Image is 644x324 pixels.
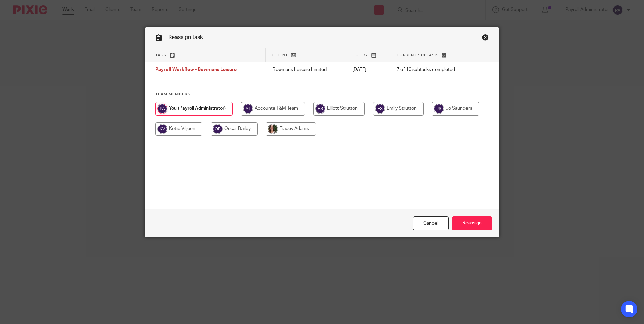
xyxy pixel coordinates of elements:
a: Close this dialog window [482,34,489,43]
span: Reassign task [168,35,203,40]
h4: Team members [155,92,489,97]
p: Bowmans Leisure Limited [272,66,339,73]
td: 7 of 10 subtasks completed [390,62,475,78]
p: [DATE] [352,66,383,73]
a: Close this dialog window [413,216,449,231]
span: Client [272,53,288,57]
span: Due by [353,53,368,57]
input: Reassign [452,216,492,231]
span: Current subtask [397,53,438,57]
span: Payroll Workflow - Bowmans Leisure [155,68,237,72]
span: Task [155,53,167,57]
